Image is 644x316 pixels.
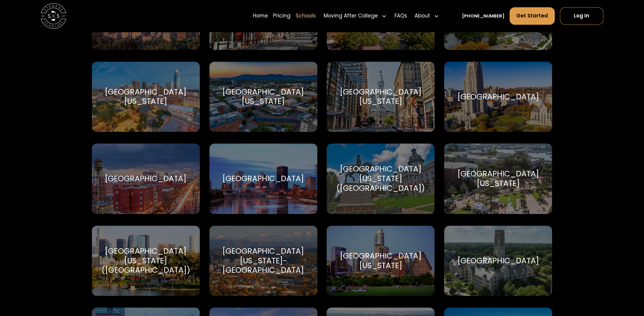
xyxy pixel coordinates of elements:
[253,7,268,25] a: Home
[335,251,427,271] div: [GEOGRAPHIC_DATA][US_STATE]
[327,62,435,132] a: Go to selected school
[324,12,378,20] div: Moving After College
[217,246,309,275] div: [GEOGRAPHIC_DATA][US_STATE]-[GEOGRAPHIC_DATA]
[273,7,291,25] a: Pricing
[335,87,427,107] div: [GEOGRAPHIC_DATA][US_STATE]
[444,226,552,296] a: Go to selected school
[105,174,187,184] div: [GEOGRAPHIC_DATA]
[560,7,603,24] a: Log In
[335,164,427,193] div: [GEOGRAPHIC_DATA][US_STATE] ([GEOGRAPHIC_DATA])
[321,7,389,25] div: Moving After College
[222,174,304,184] div: [GEOGRAPHIC_DATA]
[462,13,504,19] a: [PHONE_NUMBER]
[99,87,192,107] div: [GEOGRAPHIC_DATA][US_STATE]
[457,92,539,102] div: [GEOGRAPHIC_DATA]
[209,226,317,296] a: Go to selected school
[412,7,442,25] div: About
[394,7,407,25] a: FAQs
[92,226,200,296] a: Go to selected school
[452,169,545,188] div: [GEOGRAPHIC_DATA][US_STATE]
[99,246,192,275] div: [GEOGRAPHIC_DATA][US_STATE] ([GEOGRAPHIC_DATA])
[510,7,554,24] a: Get Started
[217,87,309,107] div: [GEOGRAPHIC_DATA][US_STATE]
[92,144,200,214] a: Go to selected school
[444,144,552,214] a: Go to selected school
[92,62,200,132] a: Go to selected school
[209,62,317,132] a: Go to selected school
[327,144,435,214] a: Go to selected school
[209,144,317,214] a: Go to selected school
[444,62,552,132] a: Go to selected school
[41,3,66,29] img: Storage Scholars main logo
[457,256,539,266] div: [GEOGRAPHIC_DATA]
[41,3,66,29] a: home
[296,7,316,25] a: Schools
[327,226,435,296] a: Go to selected school
[415,12,430,20] div: About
